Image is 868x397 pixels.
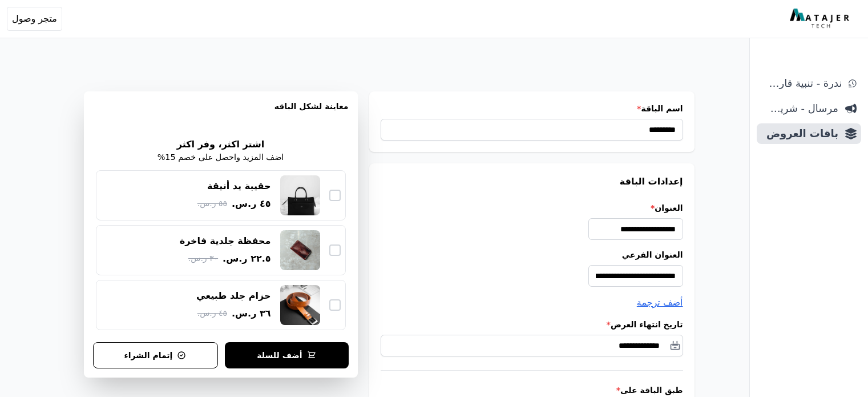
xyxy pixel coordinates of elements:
label: العنوان الفرعي [381,249,683,260]
img: حزام جلد طبيعي [280,285,320,325]
h3: معاينة لشكل الباقه [93,101,349,126]
img: MatajerTech Logo [790,9,852,29]
label: العنوان [381,202,683,214]
img: حقيبة يد أنيقة [280,175,320,215]
h2: اشتر اكثر، وفر اكثر [172,138,269,151]
img: محفظة جلدية فاخرة [280,230,320,270]
h3: إعدادات الباقة [381,175,683,189]
span: ٤٥ ر.س. [197,307,227,319]
span: متجر وصول [12,12,57,26]
span: ٢٢.٥ ر.س. [223,252,271,266]
span: ٣٦ ر.س. [232,307,271,320]
button: أضف للسلة [225,342,349,368]
span: ٣٠ ر.س. [188,252,218,264]
button: أضف ترجمة [637,296,683,310]
div: حزام جلد طبيعي [196,290,271,302]
span: ٤٥ ر.س. [232,197,271,211]
p: اضف المزيد واحصل على خصم 15% [158,151,284,164]
span: أضف ترجمة [637,297,683,308]
label: طبق الباقة على [381,384,683,396]
span: ٥٥ ر.س. [197,198,227,210]
button: متجر وصول [7,7,62,31]
button: إتمام الشراء [93,342,218,368]
span: باقات العروض [761,126,838,142]
span: مرسال - شريط دعاية [761,101,838,117]
div: حقيبة يد أنيقة [207,180,271,193]
div: محفظة جلدية فاخرة [180,235,271,247]
label: تاريخ انتهاء العرض [381,319,683,330]
label: اسم الباقة [381,103,683,114]
span: ندرة - تنبية قارب علي النفاذ [761,75,842,91]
